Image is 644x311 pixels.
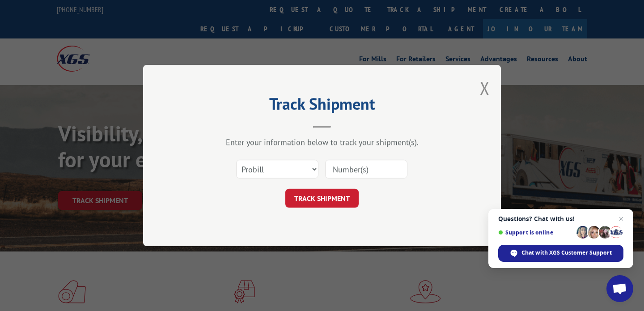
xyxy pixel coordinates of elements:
div: Open chat [606,275,633,302]
span: Support is online [498,229,573,236]
div: Enter your information below to track your shipment(s). [188,137,456,147]
h2: Track Shipment [188,98,456,115]
input: Number(s) [325,160,407,179]
span: Close chat [616,213,627,224]
button: Close modal [480,76,490,100]
span: Chat with XGS Customer Support [521,249,612,257]
span: Questions? Chat with us! [498,215,623,222]
button: TRACK SHIPMENT [285,189,359,208]
div: Chat with XGS Customer Support [498,245,623,262]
